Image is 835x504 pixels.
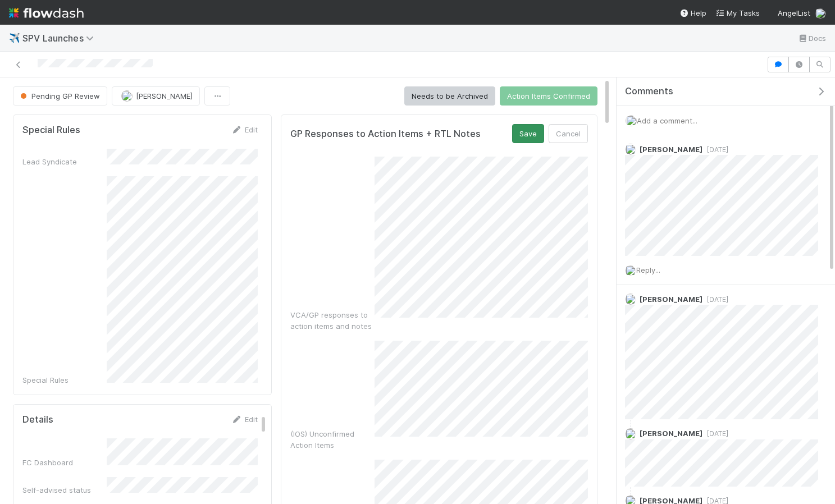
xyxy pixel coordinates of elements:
h5: Special Rules [22,125,80,136]
button: [PERSON_NAME] [112,86,200,106]
span: Add a comment... [637,116,697,125]
button: Action Items Confirmed [500,86,597,106]
span: Reply... [636,265,660,274]
span: [PERSON_NAME] [640,429,702,438]
div: VCA/GP responses to action items and notes [290,309,375,332]
h5: GP Responses to Action Items + RTL Notes [290,129,481,140]
img: avatar_04f2f553-352a-453f-b9fb-c6074dc60769.png [625,294,636,305]
img: avatar_6daca87a-2c2e-4848-8ddb-62067031c24f.png [625,265,636,276]
div: Help [679,7,706,19]
img: avatar_6daca87a-2c2e-4848-8ddb-62067031c24f.png [815,8,826,19]
span: AngelList [778,8,810,17]
img: avatar_6daca87a-2c2e-4848-8ddb-62067031c24f.png [625,144,636,155]
span: ✈️ [9,33,20,43]
h5: Details [22,414,53,425]
span: [PERSON_NAME] [640,295,702,304]
img: logo-inverted-e16ddd16eac7371096b0.svg [9,3,84,22]
div: Special Rules [22,374,107,386]
div: Lead Syndicate [22,156,107,167]
span: [DATE] [702,295,728,304]
span: SPV Launches [22,33,99,44]
div: FC Dashboard [22,457,107,468]
img: avatar_f2899df2-d2b9-483b-a052-ca3b1db2e5e2.png [625,428,636,439]
a: Edit [231,415,258,424]
a: Docs [797,31,826,45]
button: Needs to be Archived [404,86,495,106]
button: Save [512,124,544,143]
span: Comments [625,86,673,97]
span: [DATE] [702,145,728,154]
a: Edit [231,125,258,134]
div: Self-advised status [22,484,107,496]
div: (IOS) Unconfirmed Action Items [290,428,375,451]
img: avatar_6daca87a-2c2e-4848-8ddb-62067031c24f.png [626,115,637,126]
button: Cancel [549,124,588,143]
a: My Tasks [715,7,760,19]
span: [DATE] [702,429,728,438]
span: [PERSON_NAME] [136,91,193,100]
span: [PERSON_NAME] [640,145,702,154]
span: My Tasks [715,8,760,17]
img: avatar_6daca87a-2c2e-4848-8ddb-62067031c24f.png [121,90,133,102]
